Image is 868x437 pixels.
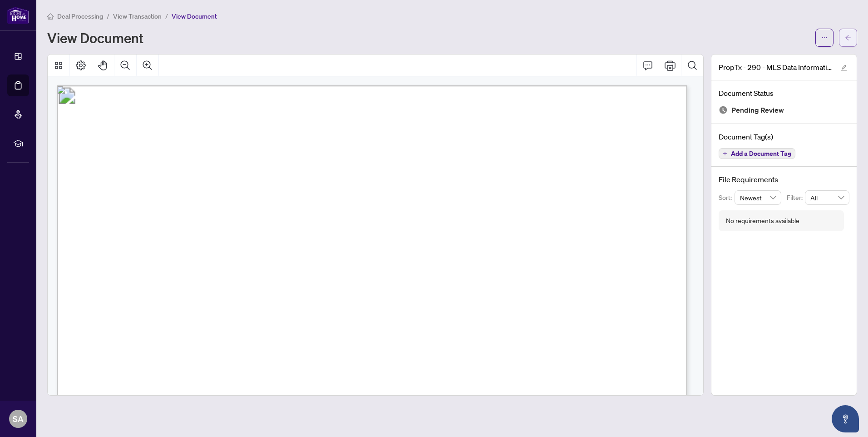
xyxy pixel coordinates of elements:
[845,35,851,41] span: arrow-left
[821,35,828,41] span: ellipsis
[47,30,143,45] h1: View Document
[172,12,217,20] span: View Document
[13,412,24,425] span: SA
[787,193,805,203] p: Filter:
[832,405,859,432] button: Open asap
[740,191,776,204] span: Newest
[719,88,849,99] h4: Document Status
[719,62,832,73] span: PropTx - 290 - MLS Data Information Form - Freehold - Sale 3.pdf
[57,12,103,20] span: Deal Processing
[719,193,735,203] p: Sort:
[731,104,784,116] span: Pending Review
[719,105,728,114] img: Document Status
[47,13,54,20] span: home
[810,191,844,204] span: All
[726,216,799,226] div: No requirements available
[723,151,727,156] span: plus
[165,11,168,21] li: /
[841,65,847,71] span: edit
[7,7,29,24] img: logo
[719,148,795,159] button: Add a Document Tag
[719,131,849,142] h4: Document Tag(s)
[107,11,109,21] li: /
[113,12,162,20] span: View Transaction
[719,174,849,185] h4: File Requirements
[731,150,791,157] span: Add a Document Tag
